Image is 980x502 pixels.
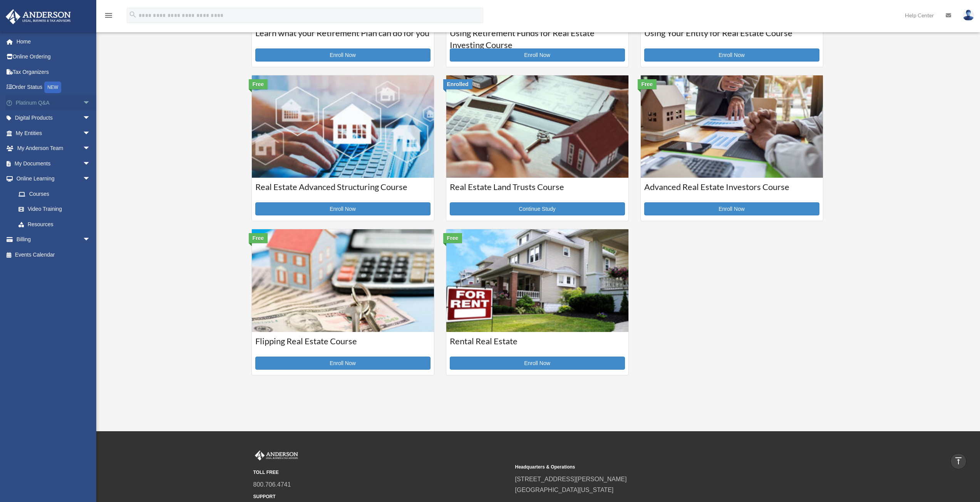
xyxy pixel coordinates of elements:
[255,181,431,200] h3: Real Estate Advanced Structuring Course
[253,450,300,460] img: Anderson Advisors Platinum Portal
[253,469,510,477] small: TOLL FREE
[515,476,627,482] a: [STREET_ADDRESS][PERSON_NAME]
[5,156,102,171] a: My Documentsarrow_drop_down
[450,202,625,215] a: Continue Study
[950,453,967,469] a: vertical_align_top
[83,156,98,172] span: arrow_drop_down
[129,10,137,19] i: search
[11,217,102,232] a: Resources
[515,463,772,471] small: Headquarters & Operations
[253,493,510,501] small: SUPPORT
[5,95,102,110] a: Platinum Q&Aarrow_drop_down
[3,9,73,24] img: Anderson Advisors Platinum Portal
[11,202,102,217] a: Video Training
[5,64,102,80] a: Tax Organizers
[255,202,431,215] a: Enroll Now
[644,181,819,200] h3: Advanced Real Estate Investors Course
[5,232,102,247] a: Billingarrow_drop_down
[644,202,819,215] a: Enroll Now
[255,27,431,47] h3: Learn what your Retirement Plan can do for you
[443,233,462,243] div: Free
[5,34,102,49] a: Home
[638,79,657,89] div: Free
[104,13,113,20] a: menu
[255,48,431,62] a: Enroll Now
[450,27,625,47] h3: Using Retirement Funds for Real Estate Investing Course
[450,335,625,355] h3: Rental Real Estate
[450,48,625,62] a: Enroll Now
[5,110,102,126] a: Digital Productsarrow_drop_down
[104,11,113,20] i: menu
[249,233,268,243] div: Free
[83,141,98,157] span: arrow_drop_down
[5,125,102,141] a: My Entitiesarrow_drop_down
[83,171,98,187] span: arrow_drop_down
[954,456,963,465] i: vertical_align_top
[5,49,102,65] a: Online Ordering
[255,335,431,355] h3: Flipping Real Estate Course
[644,48,819,62] a: Enroll Now
[5,80,102,95] a: Order StatusNEW
[11,186,98,202] a: Courses
[450,181,625,200] h3: Real Estate Land Trusts Course
[83,232,98,248] span: arrow_drop_down
[83,95,98,111] span: arrow_drop_down
[5,141,102,156] a: My Anderson Teamarrow_drop_down
[83,125,98,141] span: arrow_drop_down
[5,171,102,187] a: Online Learningarrow_drop_down
[44,82,61,93] div: NEW
[255,357,431,370] a: Enroll Now
[249,79,268,89] div: Free
[963,10,974,21] img: User Pic
[253,481,291,488] a: 800.706.4741
[443,79,472,89] div: Enrolled
[83,110,98,126] span: arrow_drop_down
[5,247,102,262] a: Events Calendar
[515,487,614,493] a: [GEOGRAPHIC_DATA][US_STATE]
[450,357,625,370] a: Enroll Now
[644,27,819,47] h3: Using Your Entity for Real Estate Course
